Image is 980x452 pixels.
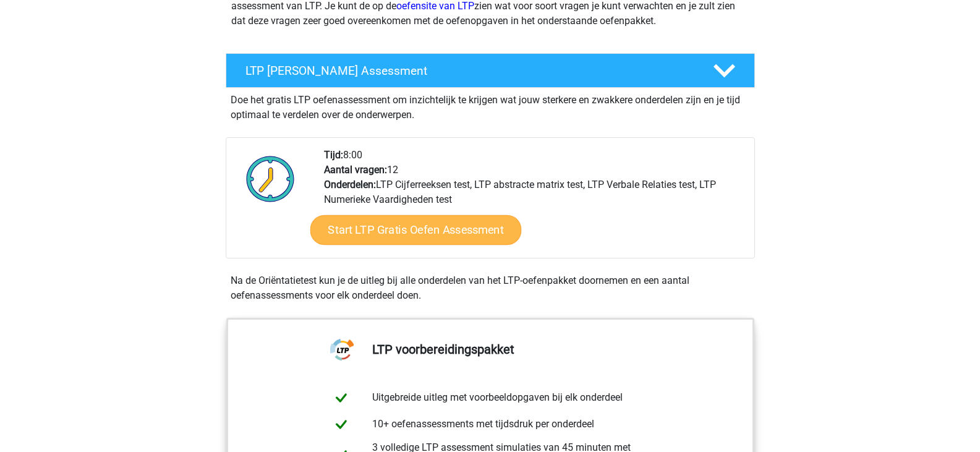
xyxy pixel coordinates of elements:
[324,164,387,176] b: Aantal vragen:
[310,215,521,245] a: Start LTP Gratis Oefen Assessment
[324,179,376,190] b: Onderdelen:
[324,149,343,161] b: Tijd:
[221,53,760,88] a: LTP [PERSON_NAME] Assessment
[226,88,755,122] div: Doe het gratis LTP oefenassessment om inzichtelijk te krijgen wat jouw sterkere en zwakkere onder...
[226,273,755,303] div: Na de Oriëntatietest kun je de uitleg bij alle onderdelen van het LTP-oefenpakket doornemen en ee...
[245,64,693,78] h4: LTP [PERSON_NAME] Assessment
[239,148,302,210] img: Klok
[315,148,754,258] div: 8:00 12 LTP Cijferreeksen test, LTP abstracte matrix test, LTP Verbale Relaties test, LTP Numerie...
